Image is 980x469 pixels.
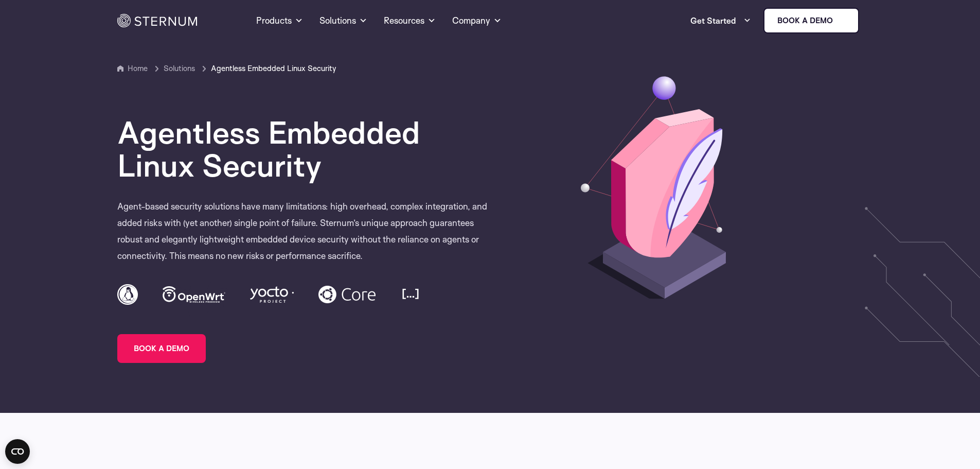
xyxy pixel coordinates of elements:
[117,334,206,363] a: BOOK A DEMO
[578,74,738,302] img: Agentless Embedded Linux Security
[256,2,303,39] a: Products
[117,116,490,182] h1: Agentless Embedded Linux Security
[763,8,859,33] a: Book a demo
[319,2,367,39] a: Solutions
[690,10,751,31] a: Get Started
[837,16,845,25] img: sternum iot
[117,198,490,318] p: Agent-based security solutions have many limitations: high overhead, complex integration, and add...
[117,264,421,318] img: embedded linux platforms
[452,2,502,39] a: Company
[5,439,30,464] button: Open CMP widget
[384,2,436,39] a: Resources
[128,63,148,73] a: Home
[211,62,336,75] span: Agentless Embedded Linux Security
